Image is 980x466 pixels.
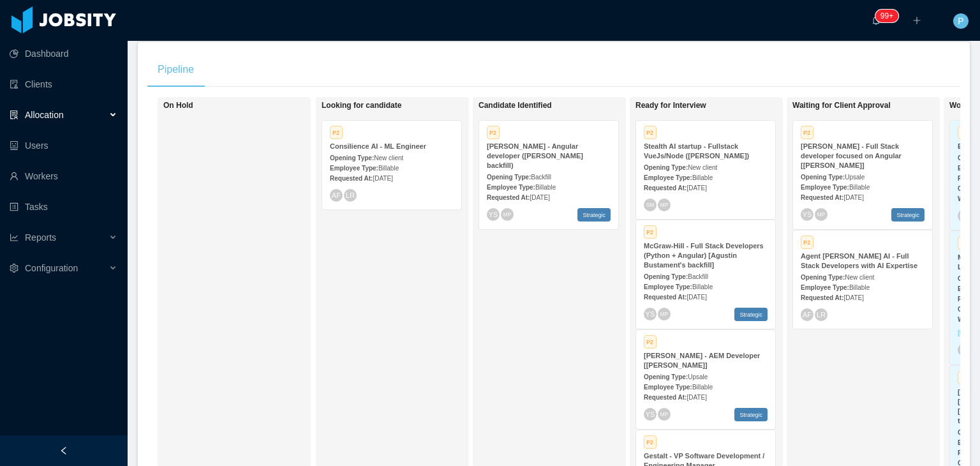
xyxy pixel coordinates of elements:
span: P2 [644,225,657,239]
a: icon: userWorkers [10,163,117,189]
strong: Requested At: [487,194,530,201]
h1: Ready for Interview [635,101,814,110]
span: P [958,13,963,29]
strong: Requested At: [644,184,687,192]
strong: Employee Type: [801,184,849,191]
strong: Opening Type: [487,174,531,181]
span: SM [646,202,654,207]
a: icon: robotUsers [10,133,117,158]
strong: Employee Type: [644,384,692,391]
span: MP [503,211,511,217]
span: [DATE] [843,294,863,301]
span: Billable [692,283,713,290]
i: icon: setting [10,264,19,273]
strong: Opening Type: [644,164,688,171]
span: [DATE] [687,394,706,401]
span: P2 [958,371,970,384]
strong: Opening Type: [644,273,688,280]
strong: Employee Type: [801,284,849,291]
span: AF [803,311,812,319]
strong: Opening Type: [801,274,845,281]
span: Billable [849,284,870,291]
strong: Requested At: [644,394,687,401]
span: YS [489,211,498,218]
span: Backfill [531,174,551,181]
span: P2 [801,236,813,249]
strong: [PERSON_NAME] - Full Stack developer focused on Angular [[PERSON_NAME]] [801,142,902,169]
i: icon: bell [872,16,880,25]
span: MP [817,211,825,217]
h1: Waiting for Client Approval [792,101,971,110]
span: P2 [330,126,343,139]
span: MP [660,202,668,207]
span: [DATE] [687,184,706,192]
strong: Employee Type: [644,174,692,181]
span: Billable [378,165,399,172]
span: MP [660,411,668,417]
span: YS [646,310,655,318]
strong: Requested At: [801,194,843,201]
strong: Employee Type: [644,283,692,290]
span: [DATE] [687,294,706,301]
sup: 1723 [875,10,898,22]
span: Upsale [845,174,865,181]
div: Pipeline [147,52,204,87]
span: LR [817,310,826,319]
h1: Candidate Identified [479,101,657,110]
h1: On Hold [163,101,342,110]
h1: Looking for candidate [322,101,500,110]
span: P2 [801,126,813,139]
span: LR [346,191,355,199]
span: YS [803,211,812,218]
span: P2 [644,335,657,349]
span: Reports [25,232,56,243]
span: Upsale [688,373,708,380]
a: icon: pie-chartDashboard [10,41,117,66]
span: P2 [958,126,970,139]
strong: Stealth AI startup - Fullstack VueJs/Node ([PERSON_NAME]) [644,142,749,160]
span: P2 [644,126,657,139]
span: New client [374,154,403,162]
strong: Employee Type: [330,165,378,172]
strong: McGraw-Hill - Full Stack Developers (Python + Angular) [Agustin Bustament's backfill] [644,242,764,269]
strong: Requested At: [330,175,373,182]
span: MP [660,311,668,317]
span: [DATE] [373,175,392,182]
a: icon: auditClients [10,71,117,97]
span: AF [332,192,341,199]
strong: [PERSON_NAME] - AEM Developer [[PERSON_NAME]] [644,352,760,369]
span: LC [960,212,969,220]
span: [DATE] [843,194,863,201]
strong: Opening Type: [330,154,374,162]
span: Backfill [688,273,708,280]
a: icon: profileTasks [10,194,117,220]
span: YS [646,410,655,418]
strong: Opening Type: [801,174,845,181]
span: [DATE] [530,194,549,201]
span: Billable [692,384,713,391]
span: Configuration [25,263,78,273]
strong: Agent [PERSON_NAME] AI - Full Stack Developers with AI Expertise [801,252,917,269]
i: icon: line-chart [10,233,19,242]
strong: Requested At: [644,294,687,301]
strong: [PERSON_NAME] - Angular developer ([PERSON_NAME] backfill) [487,142,583,169]
span: New client [845,274,874,281]
i: icon: solution [10,110,19,119]
span: Billable [849,184,870,191]
span: Strategic [577,208,611,222]
span: Allocation [25,110,64,120]
strong: Opening Type: [644,373,688,380]
strong: Requested At: [801,294,843,301]
i: icon: plus [912,16,921,25]
span: New client [688,164,717,171]
strong: Consilience AI - ML Engineer [330,142,426,150]
span: Strategic [734,308,768,321]
span: Strategic [891,208,924,222]
span: YS [960,346,969,354]
span: P2 [958,236,970,250]
span: P2 [644,435,657,449]
span: Billable [692,174,713,181]
span: P2 [487,126,500,139]
strong: Employee Type: [487,184,535,191]
span: Strategic [734,408,768,421]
